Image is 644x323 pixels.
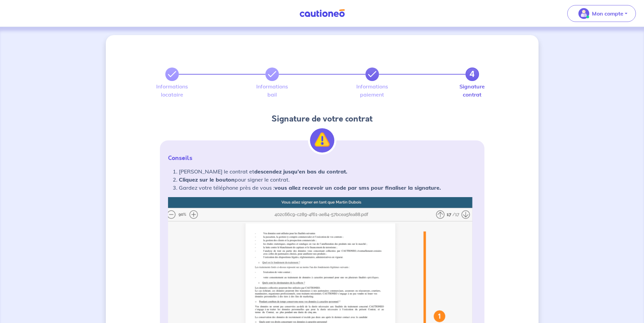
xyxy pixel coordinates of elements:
[297,9,348,18] img: Cautioneo
[310,128,334,153] img: illu_alert.svg
[567,5,636,22] button: illu_account_valid_menu.svgMon compte
[179,184,476,192] li: Gardez votre téléphone près de vous :
[179,167,476,176] li: [PERSON_NAME] le contrat et
[254,168,347,175] strong: descendez jusqu’en bas du contrat.
[165,84,179,97] label: Informations locataire
[578,8,589,19] img: illu_account_valid_menu.svg
[592,9,623,18] p: Mon compte
[466,68,479,81] a: 4
[179,176,476,184] li: pour signer le contrat.
[168,154,476,162] p: Conseils
[179,176,235,183] strong: Cliquez sur le bouton
[365,84,379,97] label: Informations paiement
[466,84,479,97] label: Signature contrat
[265,84,279,97] label: Informations bail
[275,184,441,191] strong: vous allez recevoir un code par sms pour finaliser la signature.
[160,113,484,124] h4: Signature de votre contrat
